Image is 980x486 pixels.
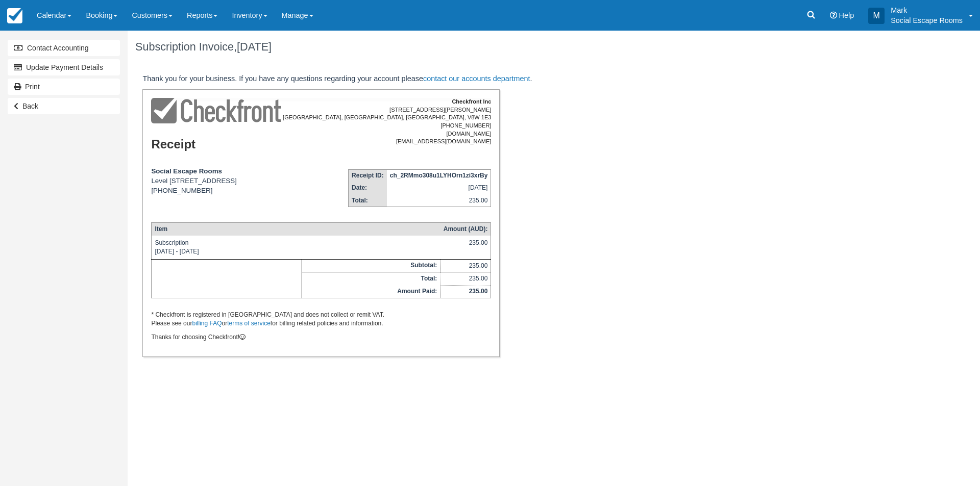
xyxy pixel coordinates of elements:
[891,5,963,15] p: Mark
[868,8,885,24] div: M
[151,167,222,175] strong: Social Escape Rooms
[151,166,236,195] div: Level [STREET_ADDRESS] [PHONE_NUMBER]
[349,169,387,182] th: Receipt ID:
[830,12,837,19] i: Help
[302,285,440,298] th: Amount Paid:
[151,98,283,123] img: Checkfront-BW-100.png
[423,74,530,83] a: contact our accounts department
[227,320,271,327] a: terms of service
[440,260,491,272] td: 235.00
[151,319,491,328] p: Please see our or for billing related policies and information.
[152,236,302,260] td: Subscription
[302,260,440,272] th: Subtotal:
[283,98,491,146] address: [STREET_ADDRESS][PERSON_NAME] [GEOGRAPHIC_DATA], [GEOGRAPHIC_DATA], [GEOGRAPHIC_DATA], V8W 1E3 [P...
[302,236,491,260] td: 235.00
[390,172,488,179] strong: ch_2RMmo308u1LYHOrn1zi3xrBy
[192,320,222,327] a: billing FAQ
[8,98,120,114] a: Back
[151,311,491,342] div: * Checkfront is registered in [GEOGRAPHIC_DATA] and does not collect or remit VAT.
[891,15,963,25] p: Social Escape Rooms
[387,194,491,207] td: 235.00
[7,8,22,23] img: checkfront-main-nav-mini-logo.png
[349,182,387,194] th: Date:
[142,73,862,84] p: Thank you for your business. If you have any questions regarding your account please .
[349,194,387,207] th: Total:
[8,59,120,75] a: Update Payment Details
[152,223,302,236] th: Item
[440,272,491,285] td: 235.00
[151,136,283,153] div: Receipt
[302,272,440,285] th: Total:
[452,98,491,105] b: Checkfront Inc
[8,40,120,56] a: Contact Accounting
[135,41,855,53] h1: Subscription Invoice,
[387,182,491,194] td: [DATE]
[839,11,854,19] span: Help
[8,79,120,95] a: Print
[151,333,491,342] p: Thanks for choosing Checkfront!
[440,223,491,236] th: Amount (AUD):
[237,40,272,53] span: [DATE]
[155,247,299,256] div: [DATE] - [DATE]
[440,285,491,298] td: 235.00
